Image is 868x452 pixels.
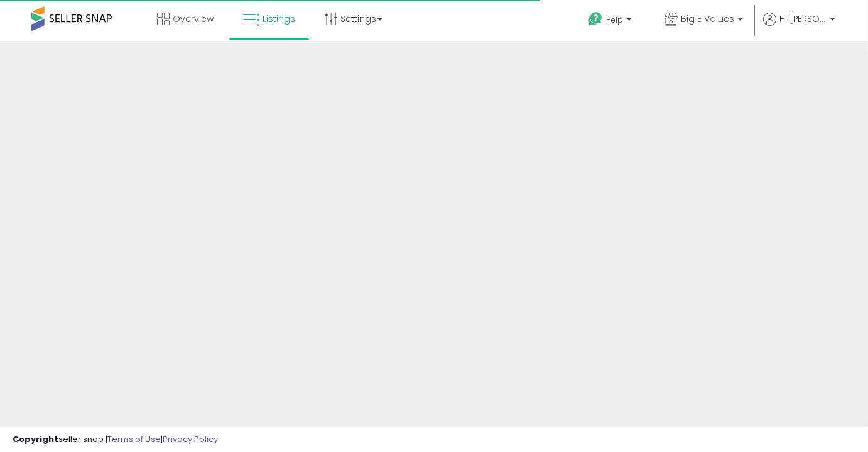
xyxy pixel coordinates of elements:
[606,14,623,25] span: Help
[681,13,734,25] span: Big E Values
[13,434,218,446] div: seller snap | |
[578,2,644,41] a: Help
[13,433,58,445] strong: Copyright
[163,433,218,445] a: Privacy Policy
[107,433,161,445] a: Terms of Use
[587,11,603,27] i: Get Help
[263,13,295,25] span: Listings
[173,13,214,25] span: Overview
[779,13,827,25] span: Hi [PERSON_NAME]
[763,13,835,41] a: Hi [PERSON_NAME]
